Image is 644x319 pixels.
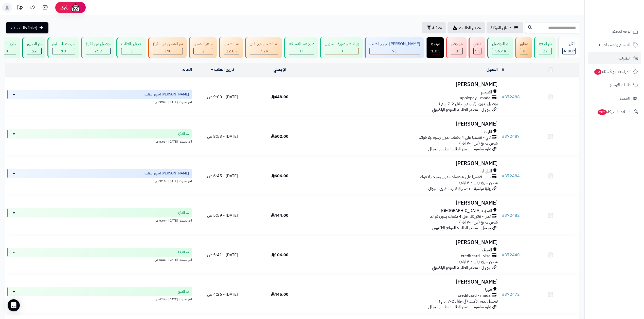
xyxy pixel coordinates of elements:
h3: [PERSON_NAME] [311,240,498,245]
div: 22832 [224,48,239,54]
a: لوحة التحكم [588,25,641,37]
span: 27 [543,48,548,54]
span: زيارة مباشرة - مصدر الطلب: تطبيق الجوال [428,304,491,310]
h3: [PERSON_NAME] [311,200,498,206]
div: تم الشحن مع ناقل [250,41,278,47]
a: #372472 [502,291,520,297]
div: اخر تحديث: [DATE] - 8:53 ص [7,138,192,144]
h3: [PERSON_NAME] [311,121,498,127]
a: تم التوصيل 56.4K [486,37,514,58]
a: [PERSON_NAME] تجهيز الطلب 71 [364,37,425,58]
a: #372487 [502,133,520,139]
span: طلباتي المُوكلة [491,25,511,31]
a: الطلبات [588,52,641,64]
span: applepay - mada [460,95,491,101]
div: 340 [153,48,183,54]
a: العملاء [588,92,641,105]
div: 259 [86,48,110,54]
a: #372440 [502,252,520,258]
span: عنيزة [485,287,492,293]
span: [DATE] - 6:45 ص [207,173,238,179]
span: المدينة [GEOGRAPHIC_DATA] [441,208,492,214]
span: 18 [61,48,66,54]
span: رفيق [60,5,68,11]
span: 2 [202,48,205,54]
div: تم التجهيز [27,41,42,47]
span: الليث [484,129,492,135]
a: تم الشحن 22.8K [218,37,244,58]
div: 7223 [250,48,278,54]
span: 94007 [563,48,575,54]
span: توصيل بدون تركيب (في خلال 2-7 ايام ) [439,298,498,304]
span: جوجل - مصدر الطلب: الموقع الإلكتروني [432,107,491,113]
div: 27 [539,48,551,54]
span: شحن سريع (من ٢-٧ ايام) [459,259,498,265]
span: الأقسام والمنتجات [603,41,631,48]
a: السلات المتروكة282 [588,106,641,118]
span: # [502,212,505,218]
span: العملاء [620,95,630,102]
span: 0 [456,48,458,54]
span: [PERSON_NAME] تجهيز الطلب [145,171,189,176]
a: الحالة [182,67,192,73]
div: اخر تحديث: [DATE] - 5:41 ص [7,257,192,262]
div: ملغي [473,41,481,47]
span: 340 [164,48,172,54]
a: دفع عند الاستلام 0 [283,37,319,58]
a: طلباتي المُوكلة [487,22,523,33]
a: إضافة طلب جديد [6,22,48,33]
span: 448.00 [271,94,289,100]
span: # [502,291,505,297]
a: طلبات الإرجاع [588,79,641,91]
div: توصيل من الفرع [86,41,111,47]
div: الكل [562,41,576,47]
a: معلق 0 [514,37,533,58]
span: 1 [131,48,133,54]
span: 259 [94,48,102,54]
div: [PERSON_NAME] تجهيز الطلب [369,41,420,47]
a: #372482 [502,212,520,218]
span: 502.00 [271,133,289,139]
div: 56423 [492,48,509,54]
div: تم الشحن من الفرع [153,41,183,47]
a: الإجمالي [274,67,286,73]
span: زيارة مباشرة - مصدر الطلب: تطبيق الجوال [428,146,491,152]
div: 18 [52,48,75,54]
a: تعديل بالطلب 1 [115,37,147,58]
span: 106.00 [271,252,289,258]
span: السلات المتروكة [597,108,631,115]
div: 0 [520,48,528,54]
div: 0 [289,48,314,54]
div: 4954 [474,48,481,54]
span: جوجل - مصدر الطلب: الموقع الإلكتروني [432,225,491,231]
div: مرتجع [431,41,440,47]
a: تاريخ الطلب [211,67,234,73]
a: ملغي 5K [468,37,486,58]
span: لوحة التحكم [612,28,631,35]
div: في انتظار صورة التحويل [325,41,359,47]
div: 2 [194,48,213,54]
span: 1.8K [431,48,440,54]
h3: [PERSON_NAME] [311,161,498,166]
span: [DATE] - 5:59 ص [207,212,238,218]
span: إضافة طلب جديد [10,25,37,31]
span: تصدير الطلبات [459,25,481,31]
span: # [502,173,505,179]
span: [DATE] - 9:00 ص [207,94,238,100]
img: ai-face.png [70,3,81,13]
a: #372488 [502,94,520,100]
a: الكل94007 [557,37,580,58]
span: تصفية [432,25,442,31]
span: تمارا - فاتورتك حتى 4 دفعات بدون فوائد [430,214,491,220]
span: تم الدفع [178,210,189,215]
span: 52 [32,48,37,54]
a: العميل [487,67,498,73]
div: Open Intercom Messenger [8,299,20,311]
span: تم الدفع [178,250,189,255]
span: توصيل بدون تركيب (في خلال 2-7 ايام ) [439,101,498,107]
span: 0 [300,48,303,54]
span: creditcard - mada [458,293,491,298]
div: خرجت للتسليم [52,41,75,47]
div: تم الشحن [224,41,239,47]
a: تصدير الطلبات [448,22,485,33]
